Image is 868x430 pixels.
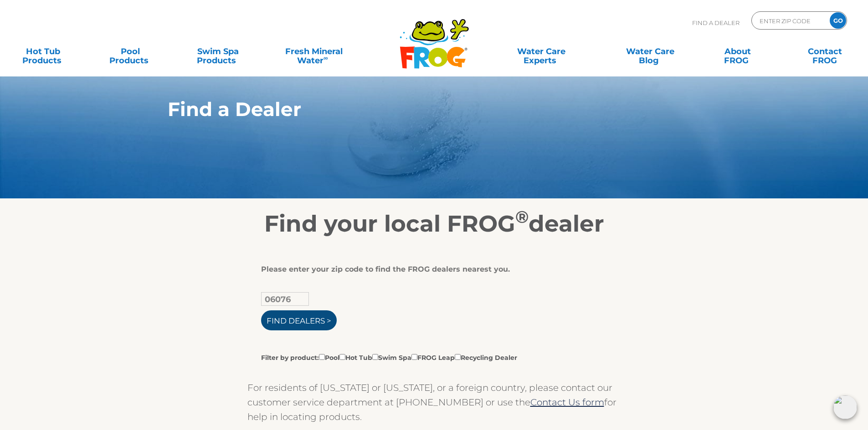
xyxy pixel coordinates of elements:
[261,265,601,274] div: Please enter your zip code to find the FROG dealers nearest you.
[515,207,529,227] sup: ®
[411,354,417,360] input: Filter by product:PoolHot TubSwim SpaFROG LeapRecycling Dealer
[486,42,596,61] a: Water CareExperts
[261,310,337,330] input: Find Dealers >
[455,354,461,360] input: Filter by product:PoolHot TubSwim SpaFROG LeapRecycling Dealer
[833,395,857,419] img: openIcon
[372,354,378,360] input: Filter by product:PoolHot TubSwim SpaFROG LeapRecycling Dealer
[791,42,859,61] a: ContactFROG
[830,12,846,29] input: GO
[319,354,325,360] input: Filter by product:PoolHot TubSwim SpaFROG LeapRecycling Dealer
[616,42,684,61] a: Water CareBlog
[339,354,345,360] input: Filter by product:PoolHot TubSwim SpaFROG LeapRecycling Dealer
[154,210,714,238] h2: Find your local FROG dealer
[184,42,252,61] a: Swim SpaProducts
[261,352,517,362] label: Filter by product: Pool Hot Tub Swim Spa FROG Leap Recycling Dealer
[324,54,328,61] sup: ∞
[97,42,164,61] a: PoolProducts
[168,98,658,120] h1: Find a Dealer
[759,14,820,27] input: Zip Code Form
[530,397,604,408] a: Contact Us form
[704,42,771,61] a: AboutFROG
[9,42,77,61] a: Hot TubProducts
[271,42,356,61] a: Fresh MineralWater∞
[692,11,740,34] p: Find A Dealer
[247,380,621,424] p: For residents of [US_STATE] or [US_STATE], or a foreign country, please contact our customer serv...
